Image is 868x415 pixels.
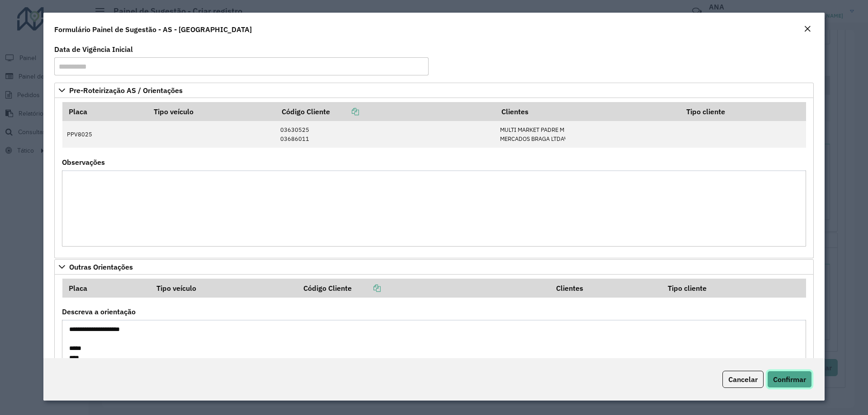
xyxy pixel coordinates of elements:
[69,263,133,270] span: Outras Orientações
[54,83,814,98] a: Pre-Roteirização AS / Orientações
[773,375,806,384] span: Confirmar
[297,279,550,298] th: Código Cliente
[69,87,183,94] span: Pre-Roteirização AS / Orientações
[147,102,275,121] th: Tipo veículo
[495,102,680,121] th: Clientes
[62,157,105,168] label: Observações
[722,371,764,388] button: Cancelar
[54,24,252,35] h4: Formulário Painel de Sugestão - AS - [GEOGRAPHIC_DATA]
[54,98,814,258] div: Pre-Roteirização AS / Orientações
[54,275,814,408] div: Outras Orientações
[330,107,359,116] a: Copiar
[680,102,806,121] th: Tipo cliente
[275,121,495,148] td: 03630525 03686011
[728,375,758,384] span: Cancelar
[801,23,814,35] button: Close
[54,44,133,55] label: Data de Vigência Inicial
[804,25,811,33] em: Fechar
[495,121,680,148] td: MULTI MARKET PADRE M MERCADOS BRAGA LTDA¹
[661,279,806,298] th: Tipo cliente
[275,102,495,121] th: Código Cliente
[550,279,661,298] th: Clientes
[352,284,381,293] a: Copiar
[54,259,814,275] a: Outras Orientações
[62,279,150,298] th: Placa
[62,102,148,121] th: Placa
[62,306,136,317] label: Descreva a orientação
[767,371,812,388] button: Confirmar
[62,121,148,148] td: PPV8025
[150,279,297,298] th: Tipo veículo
